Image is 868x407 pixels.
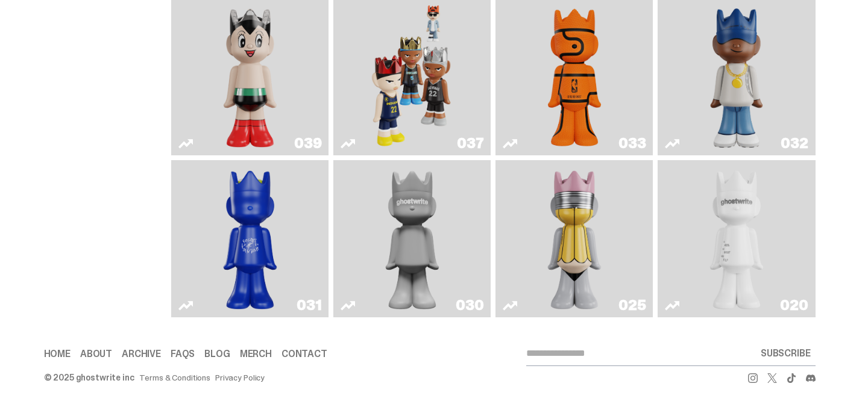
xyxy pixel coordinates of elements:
img: Latte [209,165,292,312]
a: Merch [240,349,272,359]
a: Game Face (2024) [341,3,483,151]
a: Terms & Conditions [139,373,210,382]
a: ghost [665,165,808,312]
div: 032 [781,136,808,151]
img: ghost [695,165,778,312]
a: Home [44,349,71,359]
div: 020 [780,298,808,312]
a: Swingman [665,3,808,151]
div: © 2025 ghostwrite inc [44,373,134,382]
img: One [371,165,454,312]
a: Game Ball [503,3,646,151]
a: Archive [122,349,161,359]
a: FAQs [171,349,195,359]
a: Astro Boy [178,3,321,151]
a: No. 2 Pencil [503,165,646,312]
div: 030 [456,298,483,312]
div: 031 [297,298,321,312]
div: 037 [457,136,483,151]
img: Game Face (2024) [371,3,454,151]
img: Game Ball [542,3,606,151]
div: 039 [294,136,321,151]
a: Latte [178,165,321,312]
a: Contact [281,349,327,359]
a: One [341,165,483,312]
div: 025 [618,298,646,312]
a: Privacy Policy [215,373,265,382]
a: Blog [204,349,230,359]
div: 033 [618,136,646,151]
button: SUBSCRIBE [756,341,816,365]
img: Swingman [695,3,778,151]
img: No. 2 Pencil [533,165,616,312]
a: About [80,349,112,359]
img: Astro Boy [218,3,282,151]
